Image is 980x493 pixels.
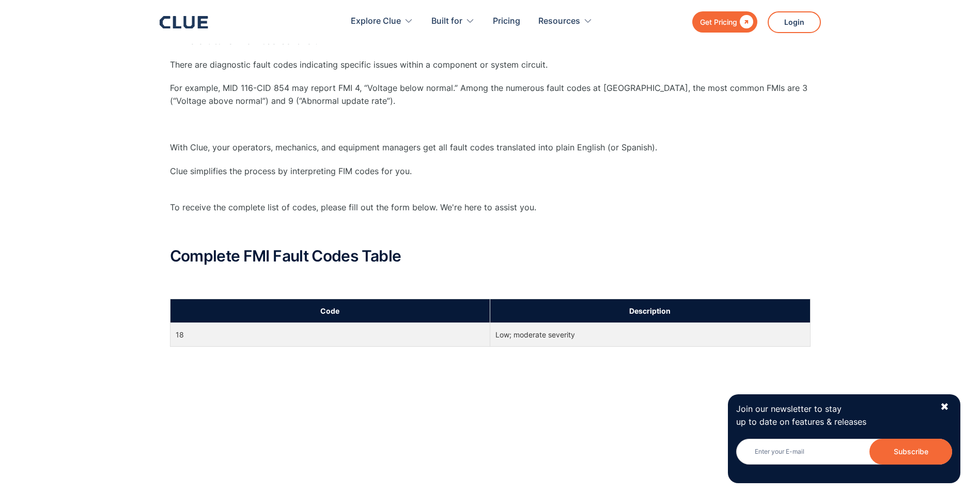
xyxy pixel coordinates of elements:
[170,118,811,131] p: ‍
[768,11,821,33] a: Login
[351,5,413,38] div: Explore Clue
[431,5,475,38] div: Built for
[170,224,811,237] p: ‍
[170,58,811,71] p: There are diagnostic fault codes indicating specific issues within a component or system circuit.
[170,275,811,288] p: ‍
[170,82,811,107] p: For example, MID 116-CID 854 may report FMI 4, “Voltage below normal.” Among the numerous fault c...
[170,248,811,265] h2: Complete FMI Fault Codes Table
[692,11,757,33] a: Get Pricing
[170,141,811,154] p: With Clue, your operators, mechanics, and equipment managers get all fault codes translated into ...
[700,16,737,28] div: Get Pricing
[170,299,490,322] th: Code
[490,299,811,322] th: Description
[869,439,952,465] input: Subscribe
[170,201,811,214] p: To receive the complete list of codes, please fill out the form below. We're here to assist you.
[736,439,952,465] input: Enter your E-mail
[737,16,753,28] div: 
[170,165,811,191] p: Clue simplifies the process by interpreting FIM codes for you. ‍
[490,322,811,346] td: Low; moderate severity
[431,5,462,38] div: Built for
[736,439,952,475] form: Newsletter
[538,5,593,38] div: Resources
[170,322,490,346] td: 18
[940,400,949,413] div: ✖
[736,403,930,428] p: Join our newsletter to stay up to date on features & releases
[493,5,520,38] a: Pricing
[351,5,401,38] div: Explore Clue
[538,5,580,38] div: Resources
